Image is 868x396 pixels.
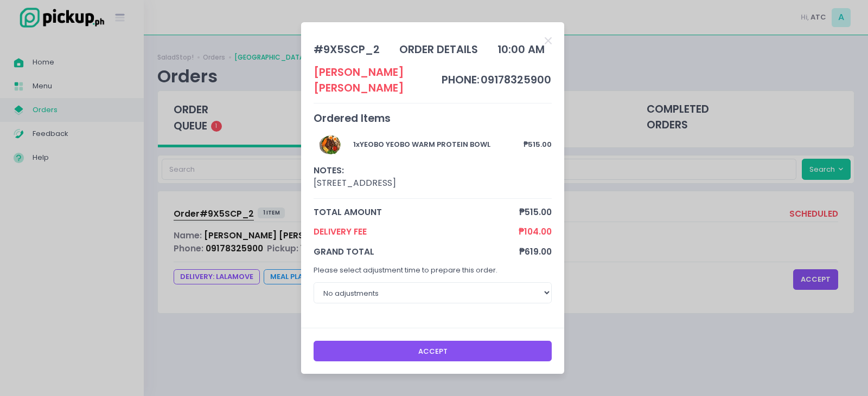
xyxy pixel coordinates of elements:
[519,225,552,238] span: ₱104.00
[314,42,380,57] div: # 9X5SCP_2
[314,225,519,238] span: Delivery Fee
[399,42,478,57] div: order details
[519,245,552,258] span: ₱619.00
[314,265,552,276] p: Please select adjustment time to prepare this order.
[545,35,552,46] button: Close
[314,245,520,258] span: grand total
[441,64,480,96] td: phone:
[314,206,520,218] span: total amount
[481,73,551,87] span: 09178325900
[519,206,552,218] span: ₱515.00
[314,111,552,126] div: Ordered Items
[314,341,552,361] button: Accept
[314,64,442,96] div: [PERSON_NAME] [PERSON_NAME]
[497,42,545,57] div: 10:00 AM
